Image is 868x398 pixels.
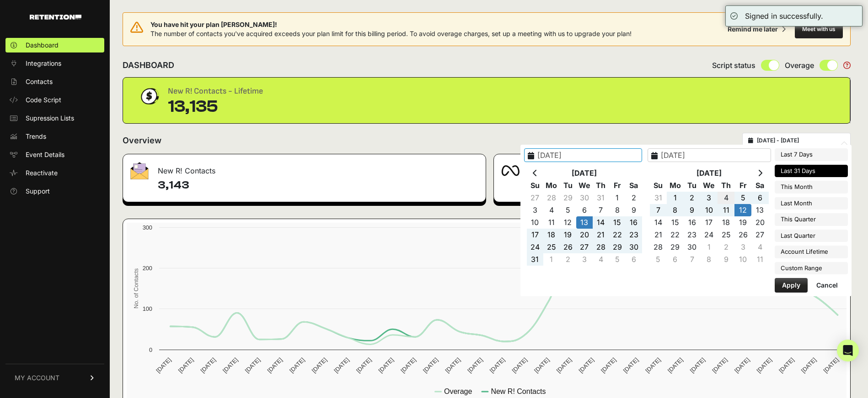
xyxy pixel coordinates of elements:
[143,265,152,272] text: 200
[775,278,808,293] button: Apply
[622,356,640,374] text: [DATE]
[600,356,617,374] text: [DATE]
[593,192,609,204] td: 31
[26,114,74,123] span: Supression Lists
[149,346,152,353] text: 0
[15,373,59,382] span: MY ACCOUNT
[650,192,667,204] td: 31
[684,192,701,204] td: 2
[158,178,478,193] h4: 3,143
[684,229,701,241] td: 23
[26,59,61,68] span: Integrations
[650,229,667,241] td: 21
[701,204,718,216] td: 10
[543,204,560,216] td: 4
[332,356,350,374] text: [DATE]
[733,356,751,374] text: [DATE]
[560,179,576,192] th: Tu
[701,216,718,229] td: 17
[701,253,718,266] td: 8
[543,241,560,253] td: 25
[734,179,751,192] th: Fr
[5,38,104,52] a: Dashboard
[288,356,306,374] text: [DATE]
[667,167,752,179] th: [DATE]
[609,229,626,241] td: 22
[26,150,64,159] span: Event Details
[626,204,642,216] td: 9
[221,356,239,374] text: [DATE]
[560,253,576,266] td: 2
[718,179,734,192] th: Th
[667,179,684,192] th: Mo
[501,165,520,176] img: fa-meta-2f981b61bb99beabf952f7030308934f19ce035c18b003e963880cc3fabeebb7.png
[626,253,642,266] td: 6
[775,246,848,258] li: Account Lifetime
[593,204,609,216] td: 7
[576,241,593,253] td: 27
[650,241,667,253] td: 28
[711,356,729,374] text: [DATE]
[609,253,626,266] td: 5
[609,216,626,229] td: 15
[168,98,263,116] div: 13,135
[5,364,104,392] a: MY ACCOUNT
[809,278,845,293] button: Cancel
[626,192,642,204] td: 2
[5,93,104,107] a: Code Script
[444,388,472,395] text: Overage
[837,340,859,361] div: Open Intercom Messenger
[734,204,751,216] td: 12
[576,192,593,204] td: 30
[399,356,417,374] text: [DATE]
[626,229,642,241] td: 23
[543,179,560,192] th: Mo
[667,253,684,266] td: 6
[543,229,560,241] td: 18
[609,179,626,192] th: Fr
[26,95,61,105] span: Code Script
[667,229,684,241] td: 22
[718,253,734,266] td: 9
[724,21,789,37] button: Remind me later
[488,356,506,374] text: [DATE]
[775,148,848,161] li: Last 7 Days
[377,356,395,374] text: [DATE]
[527,216,543,229] td: 10
[775,262,848,275] li: Custom Range
[266,356,284,374] text: [DATE]
[593,229,609,241] td: 21
[560,204,576,216] td: 5
[775,165,848,178] li: Last 31 Days
[422,356,439,374] text: [DATE]
[667,216,684,229] td: 15
[543,167,626,179] th: [DATE]
[718,204,734,216] td: 11
[626,179,642,192] th: Sa
[527,253,543,266] td: 31
[718,229,734,241] td: 25
[150,30,632,37] span: The number of contacts you've acquired exceeds your plan limit for this billing period. To avoid ...
[718,241,734,253] td: 2
[138,85,161,108] img: dollar-coin-05c43ed7efb7bc0c12610022525b4bbbb207c7efeef5aecc26f025e68dcafac9.png
[26,132,46,141] span: Trends
[785,60,814,71] span: Overage
[734,253,751,266] td: 10
[533,356,551,374] text: [DATE]
[26,168,58,178] span: Reactivate
[701,179,718,192] th: We
[527,241,543,253] td: 24
[650,204,667,216] td: 7
[26,41,59,50] span: Dashboard
[543,216,560,229] td: 11
[650,179,667,192] th: Su
[745,10,823,21] div: Signed in successfully.
[466,356,484,374] text: [DATE]
[5,111,104,126] a: Supression Lists
[155,356,172,374] text: [DATE]
[576,179,593,192] th: We
[650,216,667,229] td: 14
[527,229,543,241] td: 17
[311,356,328,374] text: [DATE]
[751,179,768,192] th: Sa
